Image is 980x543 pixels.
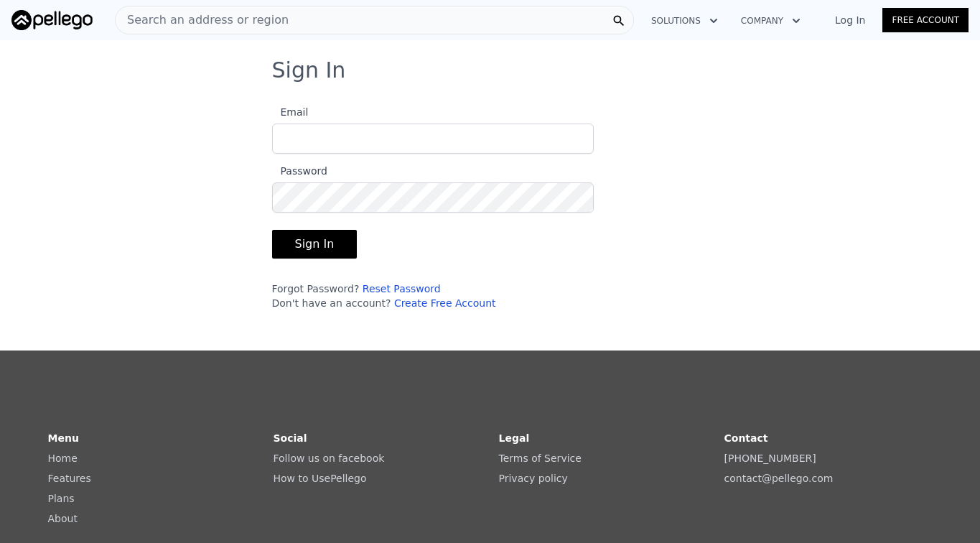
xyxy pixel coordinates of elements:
a: Privacy policy [499,473,568,484]
a: Log In [818,13,882,27]
a: Home [48,452,78,464]
input: Email [272,124,594,154]
a: [PHONE_NUMBER] [724,452,816,464]
strong: Social [274,432,307,444]
div: Forgot Password? Don't have an account? [272,282,594,310]
button: Company [729,8,812,34]
input: Password [272,182,594,213]
span: Email [272,106,309,118]
a: Follow us on facebook [274,452,385,464]
img: Pellego [11,10,93,30]
a: Plans [48,493,75,504]
button: Sign In [272,230,358,259]
a: Reset Password [363,283,441,294]
span: Password [272,165,327,177]
a: About [48,513,78,524]
strong: Legal [499,432,530,444]
a: Create Free Account [394,297,496,309]
a: Terms of Service [499,452,582,464]
span: Search an address or region [116,11,289,29]
button: Solutions [640,8,729,34]
strong: Contact [724,432,768,444]
a: Features [48,473,91,484]
h3: Sign In [272,57,709,83]
strong: Menu [48,432,79,444]
a: contact@pellego.com [724,473,834,484]
a: Free Account [882,8,969,32]
a: How to UsePellego [274,473,367,484]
